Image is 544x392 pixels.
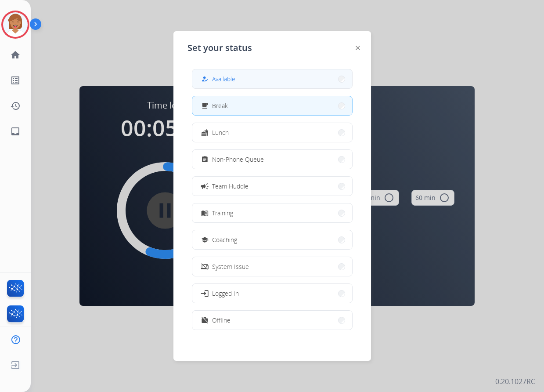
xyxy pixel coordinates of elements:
mat-icon: free_breakfast [201,102,208,109]
mat-icon: list_alt [10,75,21,86]
button: Team Huddle [192,177,352,196]
span: Offline [212,316,231,325]
span: Set your status [187,42,252,54]
mat-icon: home [10,50,21,60]
p: 0.20.1027RC [495,376,535,387]
mat-icon: work_off [201,316,208,324]
span: Break [212,101,228,110]
mat-icon: inbox [10,126,21,137]
img: close-button [356,46,360,50]
button: Available [192,69,352,88]
button: Logged In [192,284,352,303]
mat-icon: login [200,289,209,298]
mat-icon: how_to_reg [201,75,208,83]
button: Break [192,96,352,115]
span: Team Huddle [212,181,249,191]
img: avatar [3,12,28,37]
span: Lunch [212,128,229,137]
mat-icon: history [10,101,21,111]
mat-icon: phonelink_off [201,263,208,270]
button: Offline [192,311,352,330]
mat-icon: school [201,236,208,243]
button: Non-Phone Queue [192,150,352,169]
button: Lunch [192,123,352,142]
span: Non-Phone Queue [212,155,264,164]
button: Training [192,203,352,222]
mat-icon: menu_book [201,209,208,217]
mat-icon: fastfood [201,129,208,136]
span: System Issue [212,262,249,271]
mat-icon: campaign [200,181,209,190]
span: Available [212,74,235,83]
mat-icon: assignment [201,156,208,163]
span: Logged In [212,289,239,298]
span: Coaching [212,235,237,244]
button: Coaching [192,230,352,249]
button: System Issue [192,257,352,276]
span: Training [212,208,233,218]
